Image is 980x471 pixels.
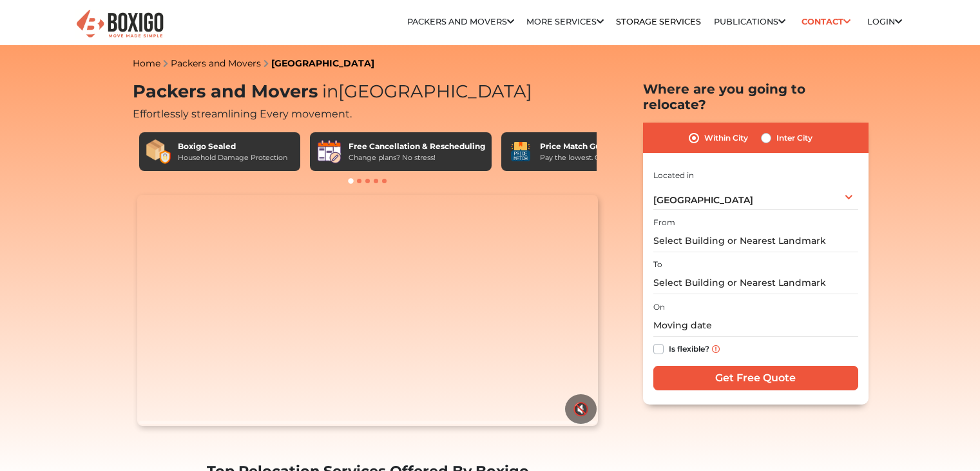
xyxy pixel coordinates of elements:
[137,195,598,426] video: Your browser does not support the video tag.
[322,81,338,102] span: in
[508,139,533,165] img: Price Match Guarantee
[653,314,858,337] input: Moving date
[75,8,165,40] img: Boxigo
[178,141,287,152] div: Boxigo Sealed
[704,130,748,146] label: Within City
[867,17,902,26] a: Login
[133,57,160,69] a: Home
[565,394,597,424] button: 🔇
[653,366,858,390] input: Get Free Quote
[349,141,485,152] div: Free Cancellation & Rescheduling
[653,272,858,294] input: Select Building or Nearest Landmark
[616,17,701,26] a: Storage Services
[776,130,812,146] label: Inter City
[653,194,753,206] span: [GEOGRAPHIC_DATA]
[146,139,171,165] img: Boxigo Sealed
[798,12,855,32] a: Contact
[178,152,287,163] div: Household Damage Protection
[271,57,374,69] a: [GEOGRAPHIC_DATA]
[669,341,709,355] label: Is flexible?
[171,57,261,69] a: Packers and Movers
[316,139,342,165] img: Free Cancellation & Rescheduling
[349,152,485,163] div: Change plans? No stress!
[133,108,352,120] span: Effortlessly streamlining Every movement.
[318,81,532,102] span: [GEOGRAPHIC_DATA]
[133,81,603,103] h1: Packers and Movers
[526,17,604,26] a: More services
[540,152,638,163] div: Pay the lowest. Guaranteed!
[407,17,514,26] a: Packers and Movers
[540,141,638,152] div: Price Match Guarantee
[653,217,675,228] label: From
[653,301,665,313] label: On
[653,259,662,270] label: To
[712,345,720,353] img: info
[643,81,869,112] h2: Where are you going to relocate?
[653,170,694,181] label: Located in
[714,17,785,26] a: Publications
[653,230,858,252] input: Select Building or Nearest Landmark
